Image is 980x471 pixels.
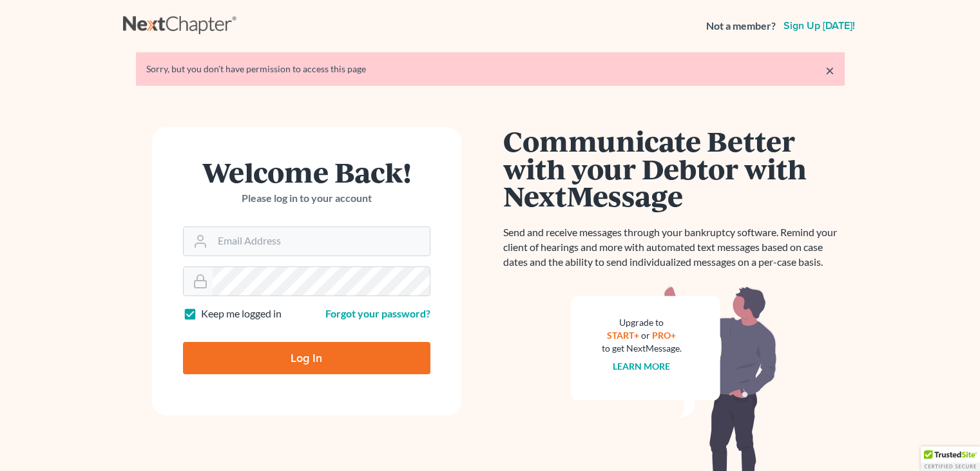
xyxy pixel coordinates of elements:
strong: Not a member? [706,19,776,34]
label: Keep me logged in [201,306,282,321]
div: TrustedSite Certified [921,446,980,471]
h1: Communicate Better with your Debtor with NextMessage [503,127,845,210]
div: Sorry, but you don't have permission to access this page [146,63,834,75]
h1: Welcome Back! [183,158,430,186]
span: or [641,330,650,341]
a: Forgot your password? [325,307,430,319]
p: Send and receive messages through your bankruptcy software. Remind your client of hearings and mo... [503,225,845,270]
div: Upgrade to [602,316,682,329]
input: Email Address [213,227,430,256]
a: Sign up [DATE]! [781,21,858,31]
a: START+ [607,330,639,341]
a: PRO+ [652,330,676,341]
p: Please log in to your account [183,191,430,206]
div: to get NextMessage. [602,342,682,355]
a: × [825,63,834,78]
input: Log In [183,342,430,374]
a: Learn more [613,361,670,372]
